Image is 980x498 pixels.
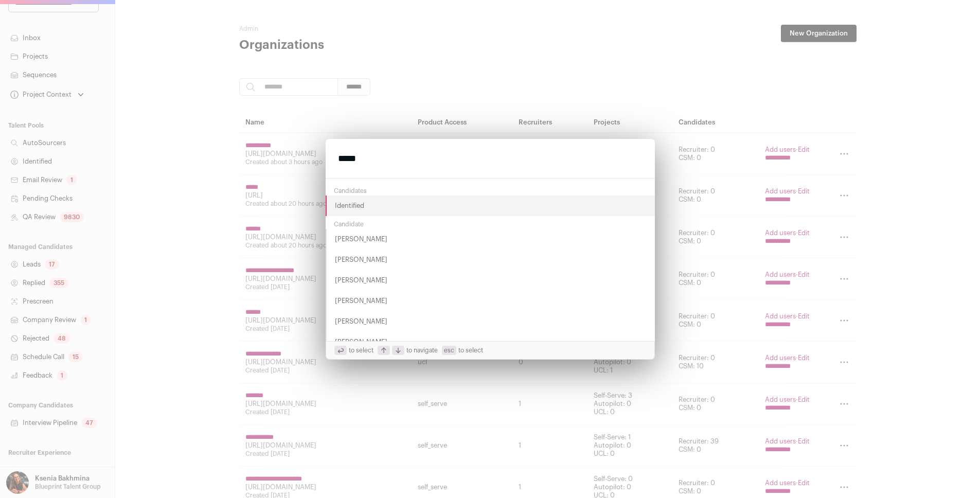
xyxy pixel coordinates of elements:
button: [PERSON_NAME] [326,229,655,250]
div: Candidate [326,216,655,229]
button: [PERSON_NAME] [326,250,655,270]
span: esc [442,346,456,355]
button: [PERSON_NAME] [326,332,655,352]
div: Candidates [326,183,655,195]
span: to select [442,346,483,355]
button: [PERSON_NAME] [326,291,655,311]
button: Identified [326,195,655,216]
span: to navigate [378,346,438,355]
span: to select [334,346,373,355]
button: [PERSON_NAME] [326,270,655,291]
button: [PERSON_NAME] [326,311,655,332]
